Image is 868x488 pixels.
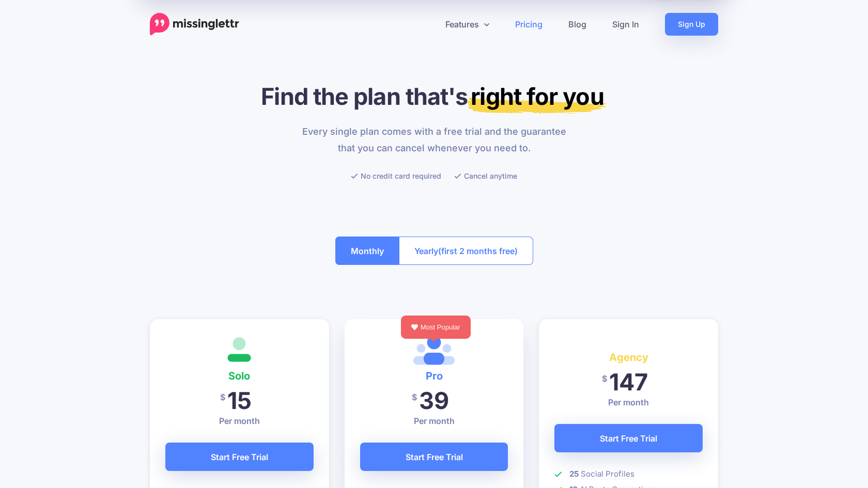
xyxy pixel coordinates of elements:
a: Pricing [502,13,555,36]
span: (first 2 months free) [438,243,518,259]
button: Monthly [335,237,399,265]
span: 39 [419,386,449,415]
li: Cancel anytime [454,169,517,182]
button: Yearly(first 2 months free) [399,237,533,265]
li: No credit card required [351,169,441,182]
mark: right for you [468,82,607,114]
span: $ [412,386,417,409]
p: Per month [554,396,703,408]
h4: Pro [360,368,508,384]
div: Most Popular [401,316,471,339]
a: Start Free Trial [165,443,314,471]
span: 147 [609,368,648,396]
h1: Find the plan that's [150,82,718,111]
p: Per month [360,415,508,427]
span: $ [602,367,607,390]
span: 15 [227,386,252,415]
a: Features [432,13,502,36]
span: $ [220,386,225,409]
h4: Agency [554,349,703,366]
p: Per month [165,415,314,427]
b: 25 [569,469,579,479]
a: Start Free Trial [554,424,703,452]
a: Home [150,13,239,36]
a: Blog [555,13,599,36]
span: Social Profiles [581,469,634,479]
a: Sign In [599,13,652,36]
h4: Solo [165,368,314,384]
p: Every single plan comes with a free trial and the guarantee that you can cancel whenever you need... [296,123,572,156]
a: Sign Up [665,13,718,36]
a: Start Free Trial [360,443,508,471]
